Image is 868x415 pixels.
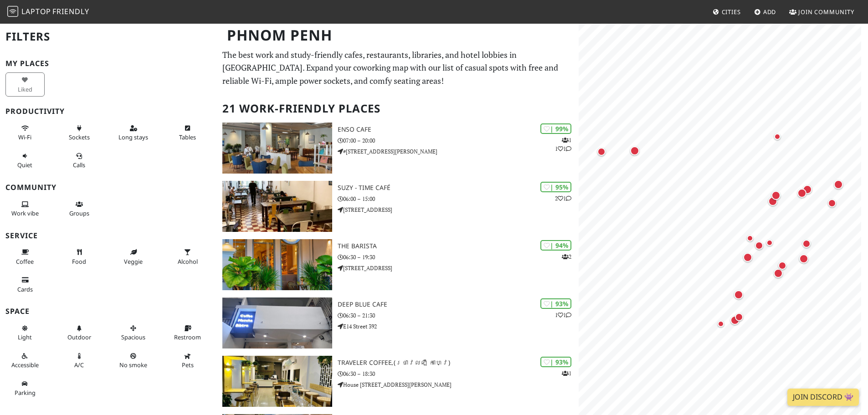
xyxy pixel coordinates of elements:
[217,123,579,174] a: Enso Cafe | 99% 111 Enso Cafe 07:00 – 20:00 #[STREET_ADDRESS][PERSON_NAME]
[338,380,579,389] p: House [STREET_ADDRESS][PERSON_NAME]
[338,253,579,261] p: 06:30 – 19:30
[5,149,45,173] button: Quiet
[338,369,579,378] p: 06:30 – 18:30
[338,195,579,203] p: 06:00 – 15:00
[338,242,579,250] h3: The Barista
[798,8,854,16] span: Join Community
[182,361,194,369] span: Pet friendly
[114,245,153,269] button: Veggie
[797,252,810,265] div: Map marker
[178,257,198,266] span: Alcohol
[5,23,211,51] h2: Filters
[67,333,91,341] span: Outdoor area
[540,240,571,251] div: | 94%
[222,297,332,348] img: Deep Blue Cafe
[338,264,579,272] p: [STREET_ADDRESS]
[596,146,607,158] div: Map marker
[5,307,211,316] h3: Space
[5,376,45,400] button: Parking
[787,389,859,406] a: Join Discord 👾
[628,144,641,157] div: Map marker
[753,240,765,251] div: Map marker
[5,231,211,240] h3: Service
[5,107,211,116] h3: Productivity
[217,239,579,290] a: The Barista | 94% 2 The Barista 06:30 – 19:30 [STREET_ADDRESS]
[733,311,745,323] div: Map marker
[69,133,90,141] span: Power sockets
[60,321,99,345] button: Outdoor
[222,95,573,123] h2: 21 Work-Friendly Places
[7,4,89,20] a: LaptopFriendly LaptopFriendly
[338,126,579,133] h3: Enso Cafe
[220,23,577,48] h1: Phnom Penh
[766,195,779,208] div: Map marker
[60,245,99,269] button: Food
[119,361,147,369] span: Smoke free
[222,123,332,174] img: Enso Cafe
[118,133,148,141] span: Long stays
[338,311,579,320] p: 06:30 – 21:30
[16,257,34,266] span: Coffee
[168,245,207,269] button: Alcohol
[562,369,571,378] p: 1
[338,205,579,214] p: [STREET_ADDRESS]
[745,233,755,244] div: Map marker
[540,298,571,309] div: | 93%
[772,131,783,142] div: Map marker
[179,133,196,141] span: Work-friendly tables
[5,121,45,145] button: Wi-Fi
[338,301,579,308] h3: Deep Blue Cafe
[832,178,845,191] div: Map marker
[222,48,573,87] p: The best work and study-friendly cafes, restaurants, libraries, and hotel lobbies in [GEOGRAPHIC_...
[5,183,211,192] h3: Community
[5,272,45,297] button: Cards
[15,389,36,397] span: Parking
[222,181,332,232] img: Suzy - Time Café
[114,321,153,345] button: Spacious
[72,257,86,266] span: Food
[18,333,32,341] span: Natural light
[18,133,31,141] span: Stable Wi-Fi
[770,189,782,202] div: Map marker
[826,197,838,209] div: Map marker
[338,147,579,156] p: #[STREET_ADDRESS][PERSON_NAME]
[338,322,579,331] p: E14 Street 392
[5,348,45,373] button: Accessible
[772,267,785,280] div: Map marker
[5,321,45,345] button: Light
[796,187,808,200] div: Map marker
[741,251,754,264] div: Map marker
[709,4,745,20] a: Cities
[60,197,99,221] button: Groups
[17,161,32,169] span: Quiet
[801,183,814,196] div: Map marker
[562,252,571,261] p: 2
[729,314,741,327] div: Map marker
[338,184,579,192] h3: Suzy - Time Café
[168,348,207,373] button: Pets
[21,6,51,16] span: Laptop
[114,348,153,373] button: No smoke
[60,149,99,173] button: Calls
[217,356,579,407] a: Traveler Coffee (ថ្រាវលឡឺ កាហ្វេ) | 93% 1 Traveler Coffee (ថ្រាវលឡឺ កាហ្វេ) 06:30 – 18:30 House [...
[801,238,812,250] div: Map marker
[11,209,39,217] span: People working
[764,237,775,248] div: Map marker
[217,181,579,232] a: Suzy - Time Café | 95% 21 Suzy - Time Café 06:00 – 15:00 [STREET_ADDRESS]
[60,348,99,373] button: A/C
[540,357,571,367] div: | 93%
[776,260,788,272] div: Map marker
[338,359,579,367] h3: Traveler Coffee (ថ្រាវលឡឺ កាហ្វេ)
[5,197,45,221] button: Work vibe
[5,59,211,68] h3: My Places
[732,288,745,301] div: Map marker
[17,285,33,293] span: Credit cards
[222,356,332,407] img: Traveler Coffee (ថ្រាវលឡឺ កាហ្វេ)
[338,136,579,145] p: 07:00 – 20:00
[5,245,45,269] button: Coffee
[168,321,207,345] button: Restroom
[52,6,89,16] span: Friendly
[7,6,18,17] img: LaptopFriendly
[114,121,153,145] button: Long stays
[60,121,99,145] button: Sockets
